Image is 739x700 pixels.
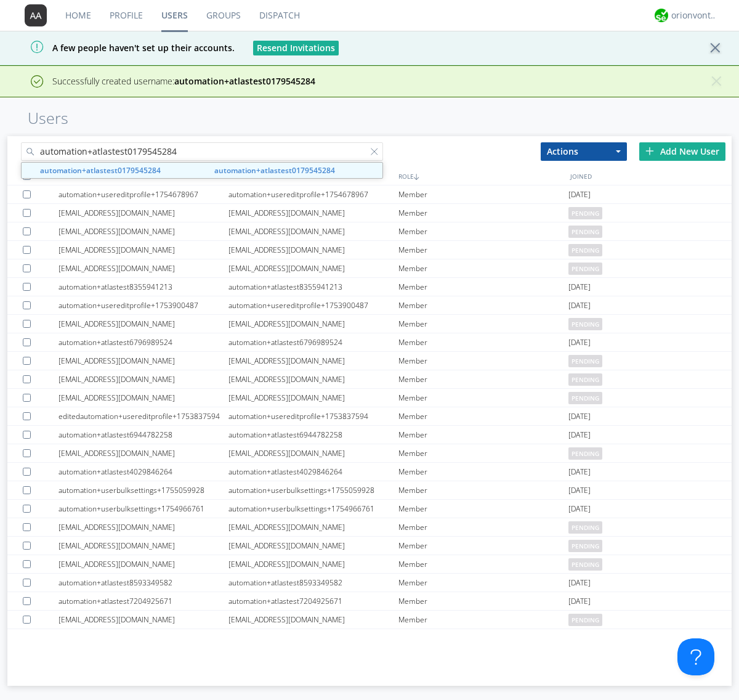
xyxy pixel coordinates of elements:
[398,518,568,536] div: Member
[398,592,568,610] div: Member
[59,370,228,388] div: [EMAIL_ADDRESS][DOMAIN_NAME]
[59,222,228,240] div: [EMAIL_ADDRESS][DOMAIN_NAME]
[7,204,732,222] a: [EMAIL_ADDRESS][DOMAIN_NAME][EMAIL_ADDRESS][DOMAIN_NAME]Memberpending
[7,426,732,444] a: automation+atlastest6944782258automation+atlastest6944782258Member[DATE]
[568,278,591,296] span: [DATE]
[568,629,591,648] span: [DATE]
[7,278,732,296] a: automation+atlastest8355941213automation+atlastest8355941213Member[DATE]
[228,333,398,351] div: automation+atlastest6796989524
[7,222,732,241] a: [EMAIL_ADDRESS][DOMAIN_NAME][EMAIL_ADDRESS][DOMAIN_NAME]Memberpending
[59,407,228,425] div: editedautomation+usereditprofile+1753837594
[398,463,568,481] div: Member
[398,241,568,259] div: Member
[59,241,228,259] div: [EMAIL_ADDRESS][DOMAIN_NAME]
[398,352,568,370] div: Member
[568,244,602,256] span: pending
[59,389,228,407] div: [EMAIL_ADDRESS][DOMAIN_NAME]
[59,185,228,203] div: automation+usereditprofile+1754678967
[59,444,228,462] div: [EMAIL_ADDRESS][DOMAIN_NAME]
[228,407,398,425] div: automation+usereditprofile+1753837594
[228,296,398,314] div: automation+usereditprofile+1753900487
[568,521,602,534] span: pending
[228,222,398,240] div: [EMAIL_ADDRESS][DOMAIN_NAME]
[9,42,235,54] span: A few people haven't set up their accounts.
[228,574,398,592] div: automation+atlastest8593349582
[7,500,732,518] a: automation+userbulksettings+1754966761automation+userbulksettings+1754966761Member[DATE]
[568,574,591,592] span: [DATE]
[59,574,228,592] div: automation+atlastest8593349582
[59,518,228,536] div: [EMAIL_ADDRESS][DOMAIN_NAME]
[645,147,654,155] img: plus.svg
[7,611,732,629] a: [EMAIL_ADDRESS][DOMAIN_NAME][EMAIL_ADDRESS][DOMAIN_NAME]Memberpending
[228,259,398,277] div: [EMAIL_ADDRESS][DOMAIN_NAME]
[7,463,732,481] a: automation+atlastest4029846264automation+atlastest4029846264Member[DATE]
[398,611,568,629] div: Member
[21,142,383,161] input: Search users
[228,555,398,573] div: [EMAIL_ADDRESS][DOMAIN_NAME]
[568,481,591,500] span: [DATE]
[398,481,568,499] div: Member
[59,481,228,499] div: automation+userbulksettings+1755059928
[40,165,161,176] strong: automation+atlastest0179545284
[7,185,732,204] a: automation+usereditprofile+1754678967automation+usereditprofile+1754678967Member[DATE]
[7,537,732,555] a: [EMAIL_ADDRESS][DOMAIN_NAME][EMAIL_ADDRESS][DOMAIN_NAME]Memberpending
[228,537,398,555] div: [EMAIL_ADDRESS][DOMAIN_NAME]
[398,389,568,407] div: Member
[567,167,739,185] div: JOINED
[59,592,228,610] div: automation+atlastest7204925671
[59,555,228,573] div: [EMAIL_ADDRESS][DOMAIN_NAME]
[59,204,228,222] div: [EMAIL_ADDRESS][DOMAIN_NAME]
[59,611,228,629] div: [EMAIL_ADDRESS][DOMAIN_NAME]
[398,333,568,351] div: Member
[7,389,732,407] a: [EMAIL_ADDRESS][DOMAIN_NAME][EMAIL_ADDRESS][DOMAIN_NAME]Memberpending
[228,426,398,444] div: automation+atlastest6944782258
[398,407,568,425] div: Member
[59,500,228,518] div: automation+userbulksettings+1754966761
[59,315,228,333] div: [EMAIL_ADDRESS][DOMAIN_NAME]
[568,296,591,315] span: [DATE]
[568,592,591,611] span: [DATE]
[398,629,568,647] div: Member
[7,259,732,278] a: [EMAIL_ADDRESS][DOMAIN_NAME][EMAIL_ADDRESS][DOMAIN_NAME]Memberpending
[398,370,568,388] div: Member
[253,41,339,55] button: Resend Invitations
[228,444,398,462] div: [EMAIL_ADDRESS][DOMAIN_NAME]
[7,296,732,315] a: automation+usereditprofile+1753900487automation+usereditprofile+1753900487Member[DATE]
[568,318,602,330] span: pending
[228,389,398,407] div: [EMAIL_ADDRESS][DOMAIN_NAME]
[59,629,228,647] div: automation+atlas0002+org2
[7,241,732,259] a: [EMAIL_ADDRESS][DOMAIN_NAME][EMAIL_ADDRESS][DOMAIN_NAME]Memberpending
[398,444,568,462] div: Member
[7,333,732,352] a: automation+atlastest6796989524automation+atlastest6796989524Member[DATE]
[228,278,398,296] div: automation+atlastest8355941213
[7,352,732,370] a: [EMAIL_ADDRESS][DOMAIN_NAME][EMAIL_ADDRESS][DOMAIN_NAME]Memberpending
[398,296,568,314] div: Member
[568,185,591,204] span: [DATE]
[671,9,717,22] div: orionvontas+atlas+automation+org2
[228,370,398,388] div: [EMAIL_ADDRESS][DOMAIN_NAME]
[639,142,725,161] div: Add New User
[398,426,568,444] div: Member
[7,481,732,500] a: automation+userbulksettings+1755059928automation+userbulksettings+1755059928Member[DATE]
[398,278,568,296] div: Member
[7,555,732,574] a: [EMAIL_ADDRESS][DOMAIN_NAME][EMAIL_ADDRESS][DOMAIN_NAME]Memberpending
[7,629,732,648] a: automation+atlas0002+org2automation+atlas0002+org2Member[DATE]
[228,611,398,629] div: [EMAIL_ADDRESS][DOMAIN_NAME]
[398,222,568,240] div: Member
[398,500,568,518] div: Member
[398,259,568,277] div: Member
[398,574,568,592] div: Member
[568,447,602,460] span: pending
[541,142,627,161] button: Actions
[568,262,602,275] span: pending
[568,355,602,367] span: pending
[398,204,568,222] div: Member
[7,574,732,592] a: automation+atlastest8593349582automation+atlastest8593349582Member[DATE]
[568,540,602,552] span: pending
[398,555,568,573] div: Member
[228,629,398,647] div: automation+atlas0002+org2
[59,259,228,277] div: [EMAIL_ADDRESS][DOMAIN_NAME]
[228,481,398,499] div: automation+userbulksettings+1755059928
[228,241,398,259] div: [EMAIL_ADDRESS][DOMAIN_NAME]
[59,537,228,555] div: [EMAIL_ADDRESS][DOMAIN_NAME]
